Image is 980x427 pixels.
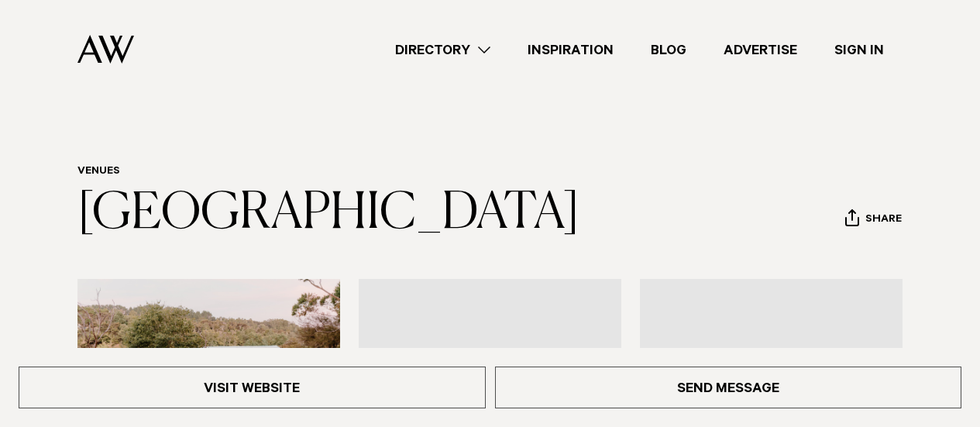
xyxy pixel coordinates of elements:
a: Advertise [705,40,816,60]
span: Share [865,213,902,228]
a: Venues [77,166,120,178]
a: Visit Website [19,367,486,408]
a: Directory [377,40,509,60]
a: Blog [632,40,705,60]
a: Send Message [495,367,962,408]
a: Inspiration [509,40,632,60]
a: Sign In [816,40,903,60]
img: Auckland Weddings Logo [77,35,134,64]
a: [GEOGRAPHIC_DATA] [77,189,579,239]
button: Share [844,208,903,232]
